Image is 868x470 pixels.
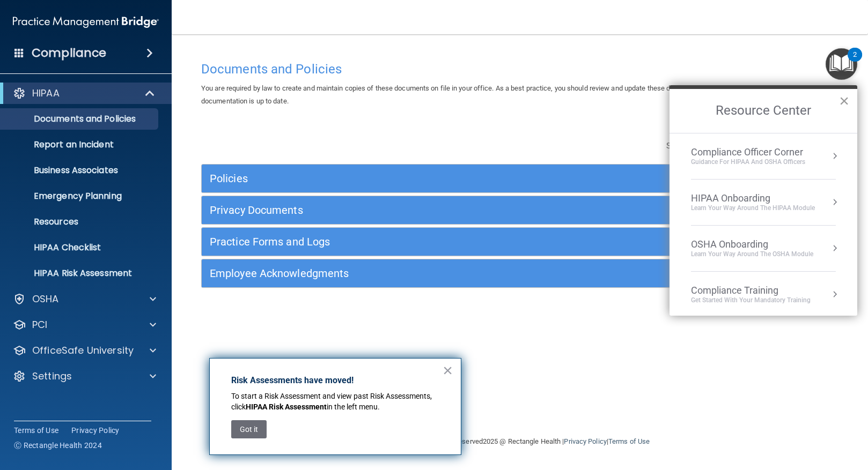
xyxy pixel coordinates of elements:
div: 2 [853,55,857,69]
p: HIPAA Checklist [7,242,153,253]
button: Close [839,92,849,109]
iframe: Drift Widget Chat Controller [814,396,855,437]
button: Got it [231,420,267,438]
a: Terms of Use [14,425,58,436]
div: Copyright © All rights reserved 2025 @ Rectangle Health | | [324,424,716,459]
span: Ⓒ Rectangle Health 2024 [14,440,102,451]
h2: Resource Center [670,89,857,133]
a: Terms of Use [608,437,650,445]
a: Privacy Policy [71,425,120,436]
a: Privacy Policy [564,437,606,445]
img: PMB logo [13,11,159,33]
strong: HIPAA Risk Assessment [246,402,327,411]
span: in the left menu. [327,402,380,411]
strong: Risk Assessments have moved! [231,375,354,385]
h5: Policies [210,173,671,184]
button: Close [443,362,453,379]
div: OSHA Onboarding [691,238,813,250]
p: OSHA [32,293,59,305]
p: PCI [32,318,47,331]
p: Resources [7,217,153,227]
div: Compliance Training [691,285,811,296]
h5: Practice Forms and Logs [210,236,671,248]
span: You are required by law to create and maintain copies of these documents on file in your office. ... [201,84,820,105]
div: Compliance Officer Corner [691,146,805,158]
p: HIPAA [32,87,60,100]
p: Report an Incident [7,139,153,150]
button: Open Resource Center, 2 new notifications [826,48,857,80]
p: Documents and Policies [7,114,153,124]
p: Settings [32,370,72,383]
div: Get Started with your mandatory training [691,296,811,305]
div: Learn Your Way around the HIPAA module [691,204,815,213]
h4: Documents and Policies [201,62,838,76]
p: Business Associates [7,165,153,176]
div: Resource Center [670,85,857,316]
p: HIPAA Risk Assessment [7,268,153,279]
h5: Employee Acknowledgments [210,267,671,279]
div: Guidance for HIPAA and OSHA Officers [691,158,805,167]
div: Learn your way around the OSHA module [691,250,813,259]
span: Search Documents: [666,141,738,151]
h5: Privacy Documents [210,204,671,216]
div: HIPAA Onboarding [691,192,815,204]
span: To start a Risk Assessment and view past Risk Assessments, click [231,392,433,411]
h4: Compliance [32,46,106,61]
p: OfficeSafe University [32,344,134,357]
p: Emergency Planning [7,191,153,202]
